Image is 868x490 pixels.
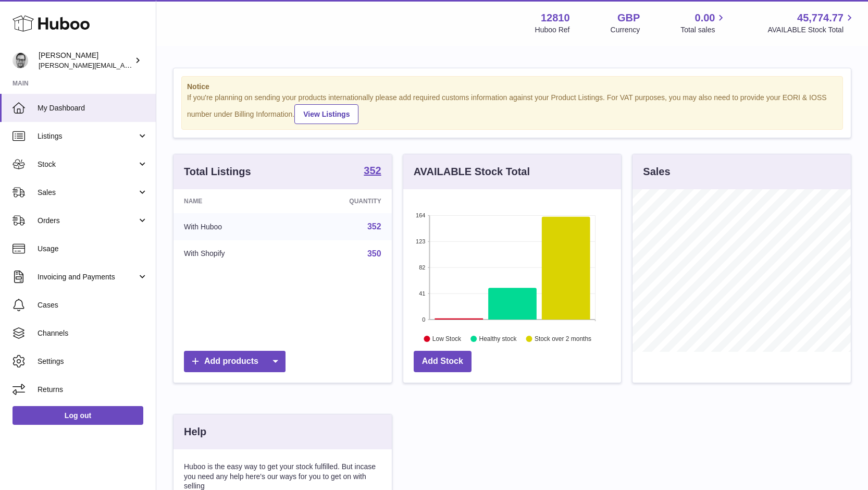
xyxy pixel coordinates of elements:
span: Sales [38,188,137,198]
span: Returns [38,385,148,395]
span: 0.00 [695,11,715,25]
text: Healthy stock [479,335,517,342]
img: alex@digidistiller.com [13,53,28,68]
th: Quantity [291,189,392,213]
span: Cases [38,300,148,310]
text: Low Stock [432,335,462,342]
div: If you're planning on sending your products internationally please add required customs informati... [187,93,837,124]
a: Add Stock [414,351,472,372]
span: Listings [38,131,137,141]
text: 164 [416,212,425,218]
span: Channels [38,328,148,338]
text: 0 [422,316,425,323]
span: [PERSON_NAME][EMAIL_ADDRESS][DOMAIN_NAME] [39,61,209,69]
span: My Dashboard [38,103,148,113]
div: [PERSON_NAME] [39,51,132,70]
a: View Listings [294,104,358,124]
span: Settings [38,357,148,366]
h3: Total Listings [184,165,251,179]
span: Usage [38,244,148,254]
a: Log out [13,406,143,425]
a: 350 [367,249,381,258]
span: 45,774.77 [797,11,844,25]
span: Orders [38,216,137,226]
text: Stock over 2 months [535,335,591,342]
text: 123 [416,238,425,244]
td: With Shopify [173,240,291,267]
th: Name [173,189,291,213]
a: 352 [364,165,381,178]
div: Currency [611,25,640,35]
strong: 352 [364,165,381,176]
h3: AVAILABLE Stock Total [414,165,530,179]
span: Stock [38,160,137,169]
text: 41 [419,290,425,297]
a: Add products [184,351,286,372]
strong: 12810 [541,11,570,25]
td: With Huboo [173,213,291,240]
span: AVAILABLE Stock Total [767,25,855,35]
text: 82 [419,264,425,271]
span: Total sales [680,25,727,35]
strong: Notice [187,82,837,92]
h3: Help [184,425,206,439]
a: 0.00 Total sales [680,11,727,35]
strong: GBP [617,11,640,25]
div: Huboo Ref [535,25,570,35]
h3: Sales [643,165,670,179]
a: 352 [367,222,381,231]
a: 45,774.77 AVAILABLE Stock Total [767,11,855,35]
span: Invoicing and Payments [38,272,137,282]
